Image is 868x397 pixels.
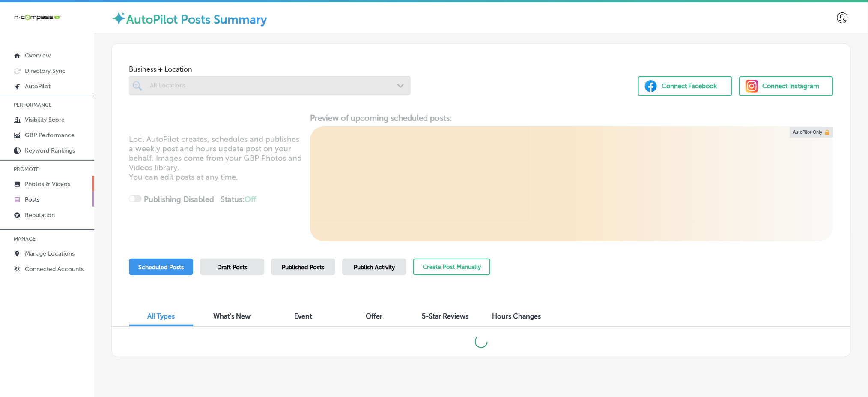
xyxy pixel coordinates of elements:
span: Published Posts [282,264,325,271]
p: Keyword Rankings [25,147,75,154]
span: Scheduled Posts [138,264,184,271]
p: Posts [25,196,39,203]
p: AutoPilot [25,83,51,90]
span: Publish Activity [354,264,395,271]
p: Visibility Score [25,116,65,123]
p: Overview [25,52,51,59]
span: 5-Star Reviews [422,312,469,320]
img: 660ab0bf-5cc7-4cb8-ba1c-48b5ae0f18e60NCTV_CLogo_TV_Black_-500x88.png [14,13,61,21]
p: Connected Accounts [25,265,84,273]
p: Manage Locations [25,250,75,257]
p: Directory Sync [25,67,66,75]
span: All Types [147,312,175,320]
button: Create Post Manually [413,259,490,275]
p: Photos & Videos [25,180,70,188]
span: Hours Changes [492,312,541,320]
img: autopilot-icon [111,11,126,26]
div: Connect Instagram [763,80,820,93]
p: Reputation [25,211,55,219]
label: AutoPilot Posts Summary [126,12,267,27]
button: Connect Instagram [739,76,833,96]
span: What's New [214,312,251,320]
button: Connect Facebook [638,76,732,96]
div: Connect Facebook [662,80,717,93]
p: GBP Performance [25,132,75,139]
span: Event [294,312,312,320]
span: Draft Posts [217,264,247,271]
span: Offer [366,312,383,320]
span: Business + Location [129,65,411,73]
